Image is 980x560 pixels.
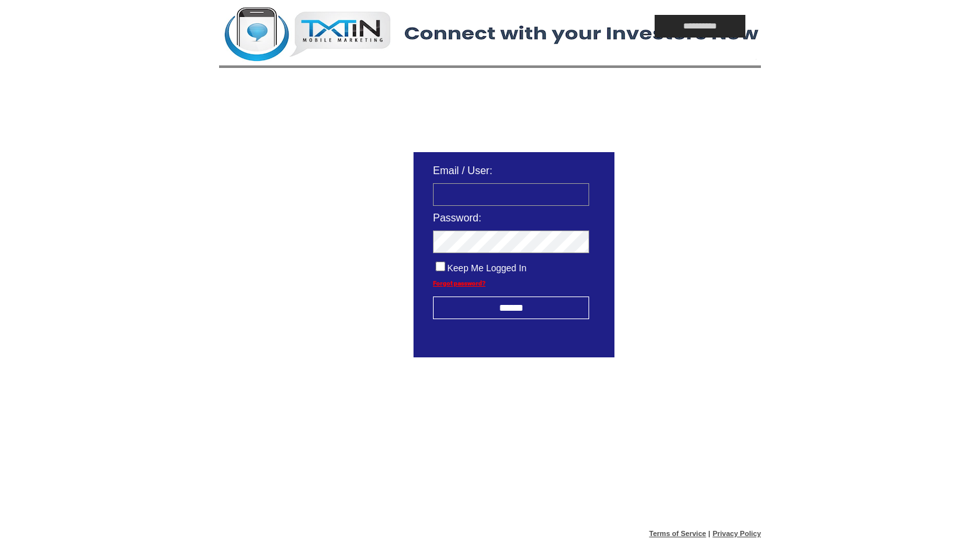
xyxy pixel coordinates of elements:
[433,280,485,287] a: Forgot password?
[712,530,761,537] a: Privacy Policy
[708,530,710,537] span: |
[433,165,493,176] span: Email / User:
[447,263,526,273] span: Keep Me Logged In
[652,390,717,406] img: transparent.png
[649,530,706,537] a: Terms of Service
[433,212,482,223] span: Password:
